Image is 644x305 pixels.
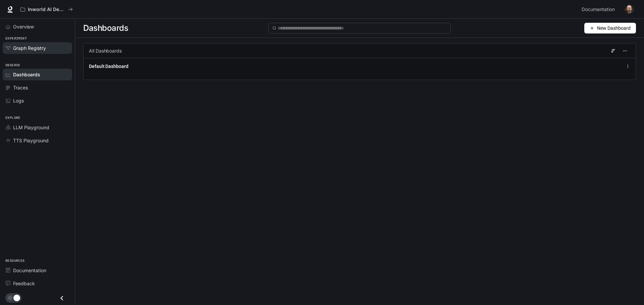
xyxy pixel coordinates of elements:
a: Dashboards [3,69,72,80]
span: Overview [13,23,34,30]
span: Dark mode toggle [13,294,20,301]
span: Dashboards [13,71,40,78]
span: Feedback [13,280,35,287]
a: Overview [3,21,72,32]
span: Logs [13,97,24,104]
span: Graph Registry [13,45,46,52]
img: User avatar [625,5,634,14]
a: TTS Playground [3,135,72,146]
a: Feedback [3,278,72,289]
button: Close drawer [54,291,69,305]
span: Documentation [582,5,615,14]
span: Documentation [13,267,46,274]
a: Documentation [3,264,72,276]
p: Inworld AI Demos [28,7,65,12]
a: Traces [3,82,72,93]
button: User avatar [623,3,636,16]
a: LLM Playground [3,122,72,133]
a: Graph Registry [3,42,72,54]
a: Default Dashboard [89,63,128,70]
span: All Dashboards [89,48,122,54]
button: All workspaces [17,3,76,16]
a: Logs [3,95,72,106]
span: Traces [13,84,28,91]
span: New Dashboard [597,24,631,32]
span: LLM Playground [13,124,49,131]
span: Dashboards [83,21,128,35]
button: New Dashboard [584,23,636,33]
span: TTS Playground [13,137,49,144]
a: Documentation [579,3,620,16]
